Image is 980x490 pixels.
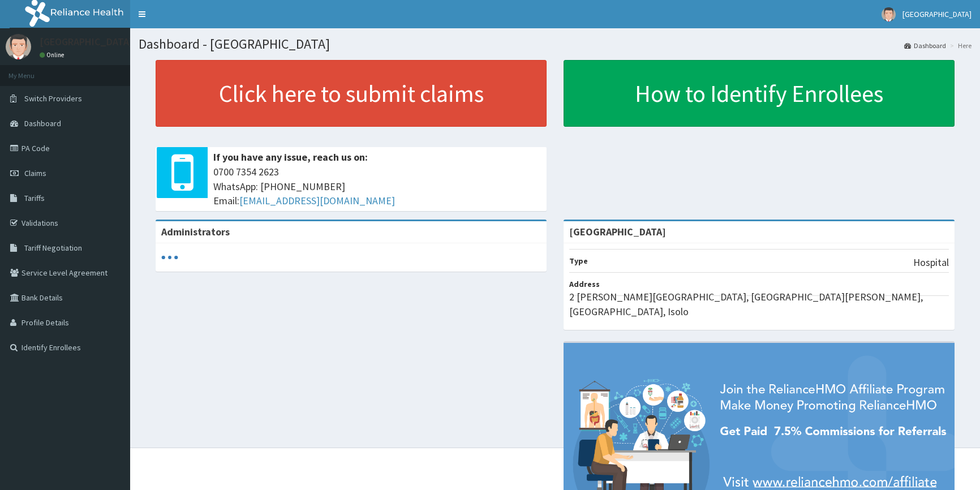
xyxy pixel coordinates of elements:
[40,51,67,59] a: Online
[24,118,61,128] span: Dashboard
[24,93,82,104] span: Switch Providers
[904,41,946,50] a: Dashboard
[24,168,46,178] span: Claims
[947,41,972,50] li: Here
[24,243,82,253] span: Tariff Negotiation
[882,7,896,22] img: User Image
[24,193,45,203] span: Tariffs
[913,255,949,270] p: Hospital
[239,194,395,207] a: [EMAIL_ADDRESS][DOMAIN_NAME]
[161,249,178,266] svg: audio-loading
[902,9,972,19] span: [GEOGRAPHIC_DATA]
[6,34,31,59] img: User Image
[564,60,955,127] a: How to Identify Enrollees
[569,290,949,319] p: 2 [PERSON_NAME][GEOGRAPHIC_DATA], [GEOGRAPHIC_DATA][PERSON_NAME], [GEOGRAPHIC_DATA], Isolo
[569,279,600,289] b: Address
[139,37,972,51] h1: Dashboard - [GEOGRAPHIC_DATA]
[569,256,588,266] b: Type
[156,60,547,127] a: Click here to submit claims
[213,165,541,208] span: 0700 7354 2623 WhatsApp: [PHONE_NUMBER] Email:
[40,37,133,47] p: [GEOGRAPHIC_DATA]
[161,225,230,238] b: Administrators
[569,225,666,238] strong: [GEOGRAPHIC_DATA]
[213,151,368,164] b: If you have any issue, reach us on:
